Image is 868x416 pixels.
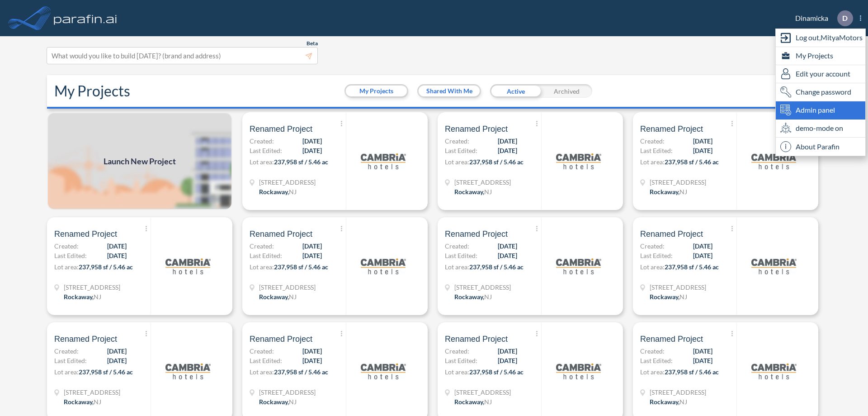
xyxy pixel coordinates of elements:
span: About Parafin [796,141,840,152]
div: Edit user [776,65,865,83]
span: [DATE] [107,356,127,365]
div: demo-mode on [776,120,865,138]
span: Edit your account [796,68,850,79]
div: Log out [776,29,865,47]
span: Renamed Project [250,229,312,239]
span: 321 Mt Hope Ave [64,387,120,397]
span: NJ [484,188,492,196]
span: Created: [250,241,274,251]
span: Rockaway , [64,398,94,406]
span: Rockaway , [650,293,679,301]
span: Renamed Project [54,229,117,239]
img: logo [361,244,406,289]
span: 321 Mt Hope Ave [454,387,511,397]
span: Launch New Project [104,155,176,167]
span: NJ [289,293,297,301]
span: Lot area: [445,368,469,376]
span: NJ [679,188,687,196]
span: Last Edited: [250,251,282,260]
div: Active [490,84,541,98]
span: Rockaway , [454,398,484,406]
span: 237,958 sf / 5.46 ac [469,158,524,166]
span: Renamed Project [250,124,312,134]
span: NJ [679,293,687,301]
span: 321 Mt Hope Ave [64,282,120,292]
span: NJ [289,188,297,196]
span: Rockaway , [64,293,94,301]
span: 321 Mt Hope Ave [650,387,706,397]
span: My Projects [796,50,833,61]
span: 237,958 sf / 5.46 ac [665,263,719,271]
span: Beta [307,40,318,47]
span: [DATE] [693,346,712,356]
span: Created: [445,136,469,146]
span: [DATE] [107,346,127,356]
div: Rockaway, NJ [650,292,687,301]
span: NJ [289,398,297,406]
span: Lot area: [250,158,274,166]
a: Launch New Project [47,112,232,210]
span: Created: [445,346,469,356]
span: NJ [679,398,687,406]
img: logo [751,139,797,184]
span: [DATE] [302,146,322,155]
button: My Projects [346,86,407,96]
span: Lot area: [54,263,79,271]
span: 321 Mt Hope Ave [454,177,511,187]
div: Dinamicka [782,10,861,26]
span: [DATE] [302,136,322,146]
span: [DATE] [498,346,517,356]
span: demo-mode on [796,123,843,134]
span: 237,958 sf / 5.46 ac [665,158,719,166]
span: Created: [54,241,79,251]
span: Lot area: [250,368,274,376]
span: Renamed Project [54,334,117,344]
span: Renamed Project [640,229,703,239]
span: Last Edited: [445,356,477,365]
span: 237,958 sf / 5.46 ac [79,263,133,271]
span: [DATE] [302,346,322,356]
span: Last Edited: [640,146,673,155]
img: add [47,112,232,210]
span: 321 Mt Hope Ave [650,177,706,187]
span: Last Edited: [54,251,87,260]
span: [DATE] [693,146,712,155]
span: [DATE] [107,241,127,251]
span: Last Edited: [250,356,282,365]
img: logo [556,244,601,289]
span: Log out, MityaMotors [796,32,863,43]
span: 237,958 sf / 5.46 ac [665,368,719,376]
span: [DATE] [498,356,517,365]
span: Rockaway , [259,293,289,301]
span: 237,958 sf / 5.46 ac [469,263,524,271]
span: Rockaway , [454,188,484,196]
span: Lot area: [640,158,665,166]
span: NJ [94,398,101,406]
span: [DATE] [693,251,712,260]
div: Rockaway, NJ [454,187,492,196]
img: logo [751,349,797,394]
img: logo [361,349,406,394]
span: Created: [445,241,469,251]
span: [DATE] [107,251,127,260]
span: [DATE] [498,136,517,146]
span: NJ [484,398,492,406]
span: [DATE] [498,251,517,260]
span: Created: [640,346,665,356]
h2: My Projects [54,82,130,100]
span: [DATE] [693,136,712,146]
span: [DATE] [498,146,517,155]
span: [DATE] [693,241,712,251]
span: Created: [250,346,274,356]
button: Shared With Me [419,86,480,96]
span: 321 Mt Hope Ave [259,282,316,292]
span: 237,958 sf / 5.46 ac [274,158,328,166]
span: Lot area: [445,263,469,271]
div: Rockaway, NJ [454,397,492,406]
span: 237,958 sf / 5.46 ac [469,368,524,376]
span: Rockaway , [454,293,484,301]
span: Renamed Project [250,334,312,344]
span: [DATE] [302,356,322,365]
span: Last Edited: [640,251,673,260]
span: [DATE] [302,251,322,260]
